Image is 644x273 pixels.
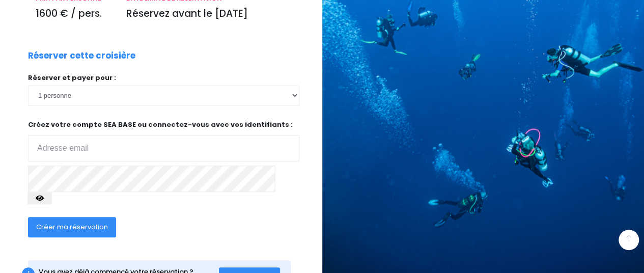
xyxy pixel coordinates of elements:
[28,217,116,237] button: Créer ma réservation
[28,73,299,83] p: Réserver et payer pour :
[36,222,108,232] span: Créer ma réservation
[28,120,299,162] p: Créez votre compte SEA BASE ou connectez-vous avec vos identifiants :
[28,49,135,63] p: Réserver cette croisière
[126,7,291,21] p: Réservez avant le [DATE]
[28,135,299,161] input: Adresse email
[36,7,110,21] p: 1600 € / pers.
